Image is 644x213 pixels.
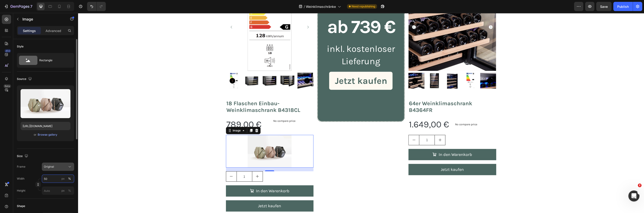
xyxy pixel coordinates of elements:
button: Carousel Back Arrow [334,65,340,71]
div: % [68,189,71,193]
h2: 64er Weinklimaschrank B4364FR [331,87,418,101]
span: 2 [638,184,641,187]
p: inkl. kostenloser Lieferung [244,30,322,55]
div: px [61,189,65,193]
img: 64er Weinklimaschrank B4364FR-Bodega 43-Weinschrank.online [331,60,346,76]
img: 18 Flaschen Einbau-Weinklimaschrank B4318CL-Bodega 43-Weinschrank.online [184,60,200,76]
button: increment [174,159,185,169]
img: 64er Weinklimaschrank B4364FR-Bodega 43-Weinschrank.online [349,60,365,76]
p: 7 [30,4,32,9]
button: decrement [148,159,159,169]
span: Save [600,5,608,9]
button: increment [357,122,367,132]
div: % [68,177,71,181]
div: Domain: [DOMAIN_NAME] [12,12,51,16]
iframe: Intercom live chat [628,190,639,201]
h2: ab 739 € [244,3,322,26]
div: Source [17,76,33,82]
div: 789,00 € [148,105,190,118]
button: % [60,188,66,193]
p: Image [22,16,62,22]
button: % [60,176,66,181]
img: tab_domain_overview_orange.svg [19,27,22,30]
div: Beta [3,84,11,88]
button: px [67,188,72,193]
span: Weinklimaschränke [306,4,336,9]
img: website_grey.svg [7,12,11,16]
img: BODEGA43 Einbau-Weinklimaschrank, 18 Flaschen, Tür geöffnet, Innenansicht, Holzböden, blaue LED-B... [202,60,218,76]
p: Jetzt kaufen [363,154,386,160]
input: quantity [341,122,357,132]
button: In den Warenkorb [148,172,236,184]
div: Shape [17,204,25,208]
a: Jetzt kaufen [251,59,315,77]
img: 64er Weinklimaschrank B4364FR-Bodega 43-Weinschrank.online [366,60,382,76]
input: px% [42,175,74,183]
div: Rectangle [39,55,67,66]
span: Need republishing [352,4,375,9]
img: logo_orange.svg [7,7,11,11]
div: 450 [4,49,11,53]
div: Style [17,44,24,49]
div: Publish [617,4,629,9]
button: Publish [613,2,633,11]
div: v 4.0.25 [13,7,23,11]
iframe: Design area [78,13,644,213]
span: or [34,132,36,137]
div: Browse gallery [38,133,57,137]
input: https://example.com/image.jpg [21,122,70,130]
input: px% [42,187,74,195]
p: No compare price [195,107,234,109]
div: In den Warenkorb [178,175,212,181]
img: image_demo.jpg [170,122,214,155]
div: px [61,177,65,181]
div: Domain [24,27,34,30]
button: decrement [331,122,341,132]
span: Original [44,165,54,169]
p: Jetzt kaufen [257,62,309,74]
button: Browse gallery [37,132,58,137]
div: Image [154,116,164,120]
span: / [304,4,305,9]
img: 64er Weinklimaschrank B4364FR-Bodega 43-Weinschrank.online [384,60,400,76]
button: px [67,176,72,181]
p: Jetzt kaufen [180,190,203,196]
button: <p>Jetzt kaufen</p> [331,151,418,162]
img: BODEGA43 B4318CL Einbau-Weinklimaschrank, 18 Flaschen, 1 Zone, Tür links, schwarzer Rahmen, Glast... [166,60,182,76]
label: Height [17,189,25,193]
img: EU-Energielabel für BODEGA43 Modell B4318C Weinklimaschrank: Energieeffizienzklasse G, 128 kWh pr... [148,60,164,76]
button: <p>Jetzt kaufen</p> [148,187,236,199]
button: Carousel Next Arrow [409,65,415,71]
div: Undo/Redo [87,2,106,11]
img: preview-image [21,89,70,118]
p: Settings [23,28,36,33]
button: Carousel Next Arrow [228,12,232,16]
img: BODEGA43 Weinklimaschrank: Ausziehbare Buchenholz-Schubladen für Flaschenlagerung, blaue LED-Inne... [219,60,235,76]
label: Frame [17,165,25,169]
button: Carousel Next Arrow [411,12,415,16]
img: 64er Weinklimaschrank B4364FR-Bodega 43-Weinschrank.online [402,60,418,76]
p: Advanced [46,28,61,33]
div: In den Warenkorb [361,139,394,145]
button: Save [596,2,611,11]
button: 7 [2,2,34,11]
div: 1.649,00 € [331,105,372,118]
div: Keywords nach Traffic [50,27,80,30]
button: Original [42,163,74,171]
p: No compare price [377,110,399,113]
button: Carousel Next Arrow [226,65,232,71]
div: Size [17,153,29,159]
button: In den Warenkorb [331,136,418,147]
input: quantity [159,159,174,169]
button: Carousel Back Arrow [152,65,157,71]
label: Width [17,177,24,181]
h2: 18 Flaschen Einbau-Weinklimaschrank B4318CL [148,87,236,101]
img: tab_keywords_by_traffic_grey.svg [45,27,49,30]
button: Carousel Back Arrow [334,12,338,16]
